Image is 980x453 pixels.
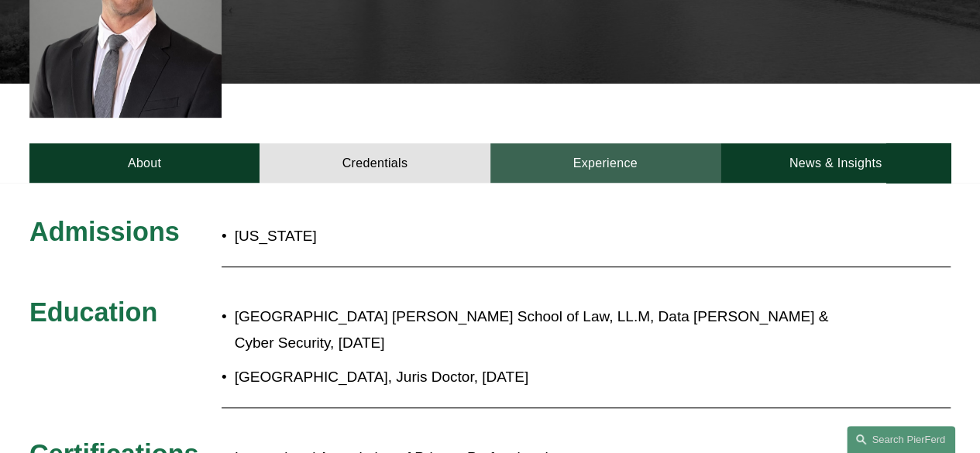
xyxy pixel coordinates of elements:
[235,364,836,390] p: [GEOGRAPHIC_DATA], Juris Doctor, [DATE]
[847,426,955,453] a: Search this site
[490,143,720,183] a: Experience
[720,143,951,183] a: News & Insights
[260,143,490,183] a: Credentials
[29,143,260,183] a: About
[29,217,180,246] span: Admissions
[235,304,836,357] p: [GEOGRAPHIC_DATA] [PERSON_NAME] School of Law, LL.M, Data [PERSON_NAME] & Cyber Security, [DATE]
[235,223,567,249] p: [US_STATE]
[29,297,157,327] span: Education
